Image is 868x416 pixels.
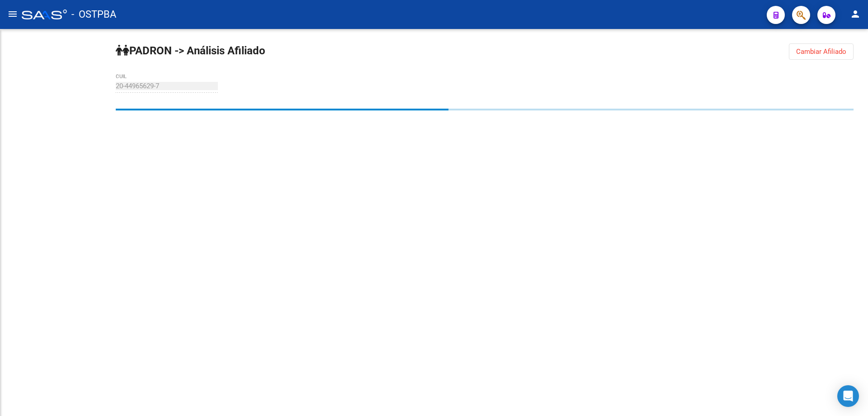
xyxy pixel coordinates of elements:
mat-icon: menu [7,9,18,19]
mat-icon: person [850,9,861,19]
strong: PADRON -> Análisis Afiliado [116,44,265,57]
button: Cambiar Afiliado [789,43,854,60]
span: - OSTPBA [71,5,116,24]
div: Open Intercom Messenger [837,385,859,407]
span: Cambiar Afiliado [796,48,846,56]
